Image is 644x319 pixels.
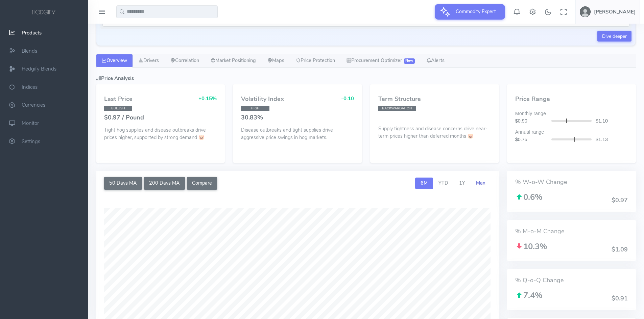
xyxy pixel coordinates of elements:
span: Monitor [22,120,39,127]
span: Settings [22,138,40,145]
span: 7.4% [515,290,543,301]
h5: [PERSON_NAME] [594,9,636,15]
span: 1Y [459,180,465,186]
div: $0.90 [511,117,551,125]
div: $1.10 [592,117,632,125]
img: logo [31,9,57,16]
span: Indices [22,84,38,90]
h4: Price Range [515,96,628,103]
span: BACKWARDATION [378,106,416,111]
span: 0.6% [515,192,543,203]
h4: % M-o-M Change [515,228,628,235]
p: Disease outbreaks and tight supplies drive aggressive price swings in hog markets. [241,127,354,141]
span: 10.3% [515,241,547,252]
a: Price Protection [290,54,341,68]
img: user-image [580,6,591,17]
a: Procurement Optimizer [341,54,421,68]
h4: 30.83% [241,114,354,121]
h4: Volatility Index [241,96,284,103]
h4: $0.97 / Pound [104,114,217,121]
span: +0.15% [198,95,217,102]
span: Products [22,29,42,36]
button: 200 Days MA [144,177,185,190]
a: Overview [96,54,133,68]
p: Supply tightness and disease concerns drive near-term prices higher than deferred months 🐷 [378,123,491,140]
h4: $0.97 [612,197,628,204]
span: HIGH [241,106,269,111]
span: YTD [438,180,448,186]
div: Monthly range [511,110,632,117]
h4: % W-o-W Change [515,179,628,186]
h5: Price Analysis [96,76,636,81]
h4: Last Price [104,96,133,103]
div: $0.75 [511,136,551,143]
div: $1.13 [592,136,632,143]
a: Market Positioning [205,54,262,68]
a: Commodity Expert [435,8,505,15]
h4: $1.09 [612,246,628,253]
div: Annual range [511,129,632,136]
h4: $0.91 [612,295,628,302]
span: 6M [421,180,428,186]
a: Drivers [133,54,165,68]
span: Blends [22,48,37,54]
span: Commodity Expert [452,4,500,19]
a: Correlation [165,54,205,68]
a: Alerts [421,54,450,68]
h4: % Q-o-Q Change [515,277,628,284]
span: BULLISH [104,106,132,111]
a: Dive deeper [597,31,631,42]
a: Maps [262,54,290,68]
h4: Term Structure [378,96,491,103]
span: -0.10 [341,95,354,102]
button: Commodity Expert [435,4,505,20]
span: Hedgify Blends [22,65,56,72]
button: 50 Days MA [104,177,142,190]
span: Currencies [22,102,45,109]
p: Tight hog supplies and disease outbreaks drive prices higher, supported by strong demand 🐷 [104,127,217,141]
span: Max [476,180,485,186]
span: New [404,58,415,64]
button: Compare [187,177,217,190]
